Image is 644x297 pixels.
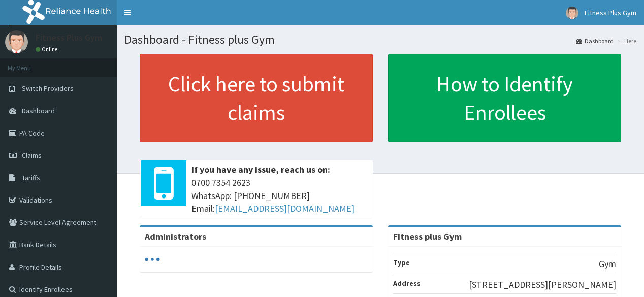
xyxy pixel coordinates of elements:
svg: audio-loading [145,252,160,267]
span: Tariffs [22,173,40,182]
li: Here [615,37,636,45]
a: Dashboard [576,37,614,45]
a: How to Identify Enrollees [388,54,621,142]
span: Switch Providers [22,84,74,93]
span: Dashboard [22,106,55,115]
h1: Dashboard - Fitness plus Gym [124,33,636,46]
span: Fitness Plus Gym [585,8,636,17]
p: Gym [599,257,616,271]
span: 0700 7354 2623 WhatsApp: [PHONE_NUMBER] Email: [191,176,368,215]
a: Online [36,46,60,53]
a: [EMAIL_ADDRESS][DOMAIN_NAME] [215,203,355,214]
b: Type [393,258,410,267]
img: User Image [5,30,28,53]
p: [STREET_ADDRESS][PERSON_NAME] [469,278,616,291]
b: Administrators [145,230,206,242]
img: User Image [566,7,578,19]
a: Click here to submit claims [140,54,373,142]
b: If you have any issue, reach us on: [191,163,330,175]
b: Address [393,279,421,288]
strong: Fitness plus Gym [393,230,462,242]
span: Claims [22,151,42,160]
p: Fitness Plus Gym [36,33,102,42]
